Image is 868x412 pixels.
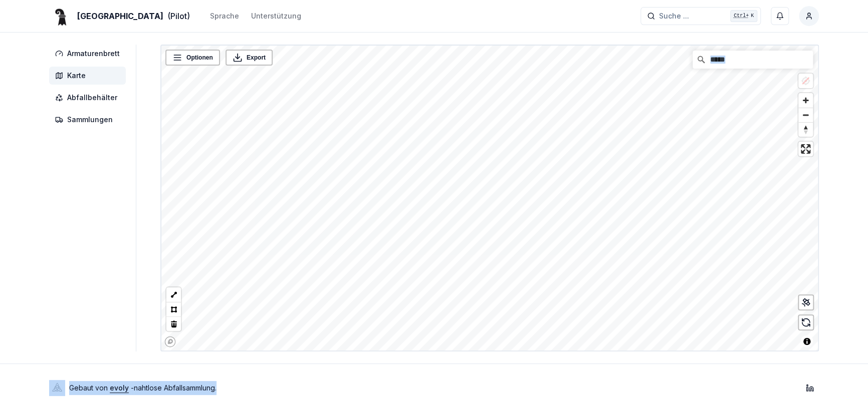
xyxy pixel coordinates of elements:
[798,108,813,122] button: Zoom out
[49,45,130,63] a: Armaturenbrett
[247,53,266,63] span: Export
[49,380,65,396] img: Evoly Logo
[67,71,86,81] span: Karte
[49,67,130,85] a: Karte
[798,122,813,137] button: Reset bearing to north
[798,142,813,156] button: Enter fullscreen
[798,74,813,88] button: Location not available
[110,383,129,392] a: evoly
[798,108,813,122] span: Zoom out
[693,51,813,69] input: Suche
[49,4,73,28] img: Basel Logo
[251,10,301,22] a: Unterstützung
[166,302,181,316] button: Polygon tool (p)
[210,11,239,21] div: Sprache
[67,49,120,59] span: Armaturenbrett
[801,335,813,347] button: Toggle attribution
[167,10,190,22] span: (Pilot)
[164,336,176,347] a: Mapbox logo
[210,10,239,22] button: Sprache
[166,316,181,331] button: Delete
[186,53,213,63] span: Optionen
[166,287,181,302] button: LineString tool (l)
[49,89,130,107] a: Abfallbehälter
[49,10,190,22] a: [GEOGRAPHIC_DATA](Pilot)
[640,7,761,25] button: Suche ...Ctrl+K
[67,93,117,103] span: Abfallbehälter
[77,10,163,22] span: [GEOGRAPHIC_DATA]
[798,93,813,108] button: Zoom in
[161,46,821,352] canvas: Map
[49,111,130,129] a: Sammlungen
[69,381,216,395] p: Gebaut von - nahtlose Abfallsammlung .
[67,115,113,125] span: Sammlungen
[659,11,689,21] span: Suche ...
